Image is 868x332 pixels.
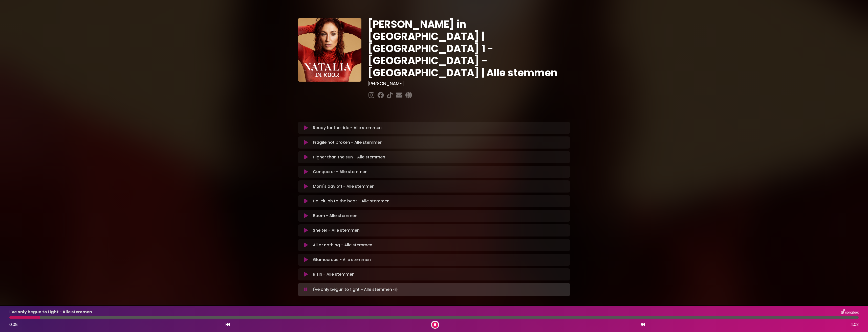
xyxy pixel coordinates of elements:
[313,169,367,175] p: Conqueror - Alle stemmen
[313,257,371,263] p: Glamourous - Alle stemmen
[9,309,92,315] p: I've only begun to fight - Alle stemmen
[367,81,570,86] h3: [PERSON_NAME]
[313,125,382,131] p: Ready for the ride - Alle stemmen
[313,213,357,219] p: Boom - Alle stemmen
[313,242,372,248] p: All or nothing - Alle stemmen
[313,139,382,146] p: Fragile not broken - Alle stemmen
[313,183,375,189] p: Mom's day off - Alle stemmen
[313,271,355,277] p: Risin - Alle stemmen
[313,286,399,293] p: I've only begun to fight - Alle stemmen
[841,309,859,315] img: songbox-logo-white.png
[298,18,361,82] img: YTVS25JmS9CLUqXqkEhs
[392,286,399,293] img: waveform4.gif
[313,227,360,233] p: Shelter - Alle stemmen
[313,198,389,204] p: Hallelujah to the beat - Alle stemmen
[313,154,385,160] p: Higher than the sun - Alle stemmen
[367,18,570,79] h1: [PERSON_NAME] in [GEOGRAPHIC_DATA] | [GEOGRAPHIC_DATA] 1 - [GEOGRAPHIC_DATA] - [GEOGRAPHIC_DATA] ...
